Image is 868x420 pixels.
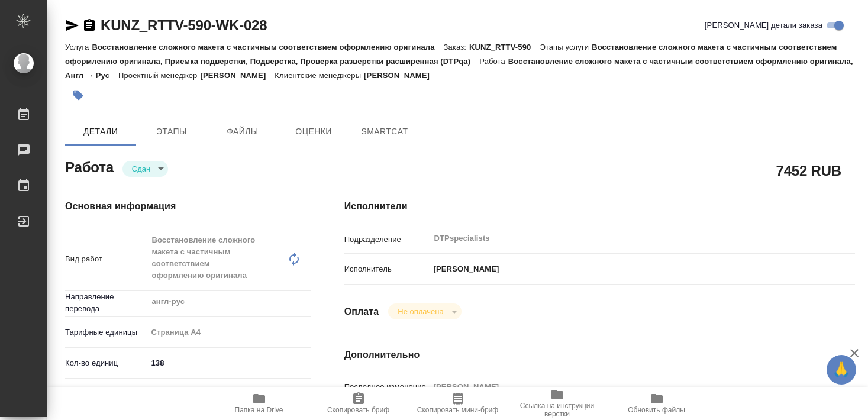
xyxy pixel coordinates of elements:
[540,43,592,51] p: Этапы услуги
[430,378,812,395] input: Пустое поле
[235,406,283,414] span: Папка на Drive
[344,305,379,319] h4: Оплата
[147,354,311,371] input: ✎ Введи что-нибудь
[82,18,96,33] button: Скопировать ссылку
[327,406,389,414] span: Скопировать бриф
[128,164,154,174] button: Сдан
[147,322,311,343] div: Страница А4
[309,387,408,420] button: Скопировать бриф
[408,387,508,420] button: Скопировать мини-бриф
[479,57,508,66] p: Работа
[607,387,706,420] button: Обновить файлы
[122,161,168,177] div: Сдан
[356,124,413,139] span: SmartCat
[65,18,79,33] button: Скопировать ссылку для ЯМессенджера
[72,124,129,139] span: Детали
[364,71,438,80] p: [PERSON_NAME]
[508,387,607,420] button: Ссылка на инструкции верстки
[776,160,841,180] h2: 7452 RUB
[344,381,430,393] p: Последнее изменение
[275,71,364,80] p: Клиентские менеджеры
[344,348,855,362] h4: Дополнительно
[344,263,430,275] p: Исполнитель
[388,303,461,319] div: Сдан
[831,357,851,382] span: 🙏
[469,43,540,51] p: KUNZ_RTTV-590
[827,355,856,385] button: 🙏
[65,253,147,265] p: Вид работ
[65,199,297,214] h4: Основная информация
[417,406,498,414] span: Скопировать мини-бриф
[209,387,309,420] button: Папка на Drive
[65,291,147,315] p: Направление перевода
[65,156,114,177] h2: Работа
[705,20,822,31] span: [PERSON_NAME] детали заказа
[444,43,469,51] p: Заказ:
[515,402,600,418] span: Ссылка на инструкции верстки
[344,199,855,214] h4: Исполнители
[65,43,92,51] p: Услуга
[65,327,147,338] p: Тарифные единицы
[285,124,342,139] span: Оценки
[147,384,311,404] div: Юридическая/Финансовая
[628,406,685,414] span: Обновить файлы
[101,17,267,33] a: KUNZ_RTTV-590-WK-028
[143,124,200,139] span: Этапы
[214,124,271,139] span: Файлы
[65,82,91,108] button: Добавить тэг
[92,43,443,51] p: Восстановление сложного макета с частичным соответствием оформлению оригинала
[65,357,147,369] p: Кол-во единиц
[200,71,275,80] p: [PERSON_NAME]
[394,306,447,316] button: Не оплачена
[430,263,499,275] p: [PERSON_NAME]
[344,234,430,245] p: Подразделение
[118,71,200,80] p: Проектный менеджер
